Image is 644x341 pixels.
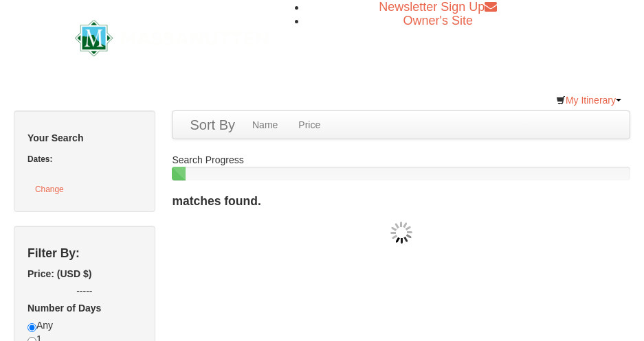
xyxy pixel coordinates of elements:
[76,285,82,296] span: --
[403,14,473,27] a: Owner's Site
[172,194,630,208] h4: matches found.
[242,111,288,139] a: Name
[288,111,331,139] a: Price
[27,131,142,145] h5: Your Search
[75,20,269,52] a: Massanutten Resort
[75,20,269,57] img: Massanutten Resort Logo
[27,246,142,260] h4: Filter By:
[547,90,630,110] a: My Itinerary
[27,154,52,164] strong: Dates:
[27,284,142,298] label: -
[27,268,91,279] strong: Price: (USD $)
[27,180,71,198] button: Change
[27,303,101,314] strong: Number of Days
[86,285,92,296] span: --
[390,222,412,244] img: wait gif
[172,153,630,180] div: Search Progress
[183,111,242,139] a: Sort By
